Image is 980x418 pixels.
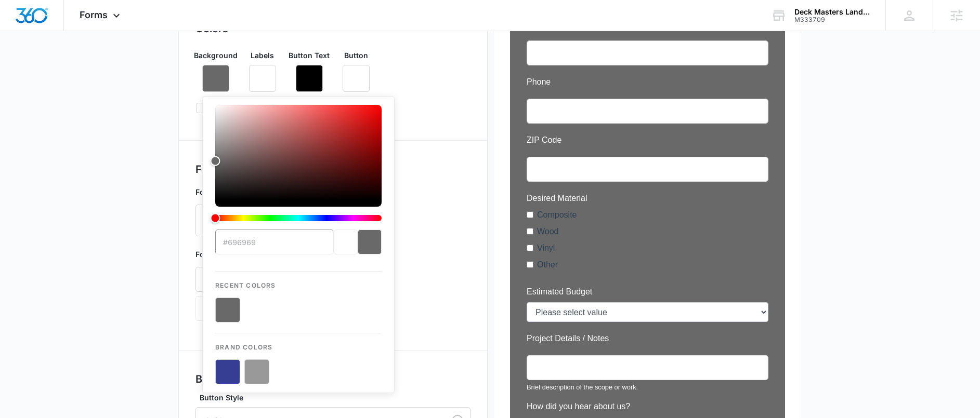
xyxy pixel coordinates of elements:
[195,161,471,177] h3: Fonts
[215,105,382,200] div: Color
[215,230,334,254] input: color-picker-input
[195,102,471,113] label: Check to make background transparent
[215,333,382,352] p: Brand Colors
[358,230,382,254] div: current color selection
[80,9,108,20] span: Forms
[195,249,299,260] p: Form Button
[249,65,276,92] button: Remove
[10,282,28,295] label: Vinyl
[343,65,370,92] button: Remove
[10,299,31,312] label: Other
[10,249,50,262] label: Composite
[10,266,32,278] label: Wood
[296,65,323,92] button: Remove
[194,50,238,61] p: Background
[215,105,382,230] div: color-picker
[215,272,382,290] p: Recent Colors
[215,105,382,384] div: color-picker-container
[195,186,299,197] p: Form Fields
[334,230,358,254] div: previous color
[195,371,471,387] h3: Button
[344,50,368,61] p: Button
[251,50,274,61] p: Labels
[794,8,870,16] div: account name
[202,65,229,92] button: Remove
[200,392,475,403] label: Button Style
[794,16,870,23] div: account id
[289,50,330,61] p: Button Text
[215,215,382,221] div: Hue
